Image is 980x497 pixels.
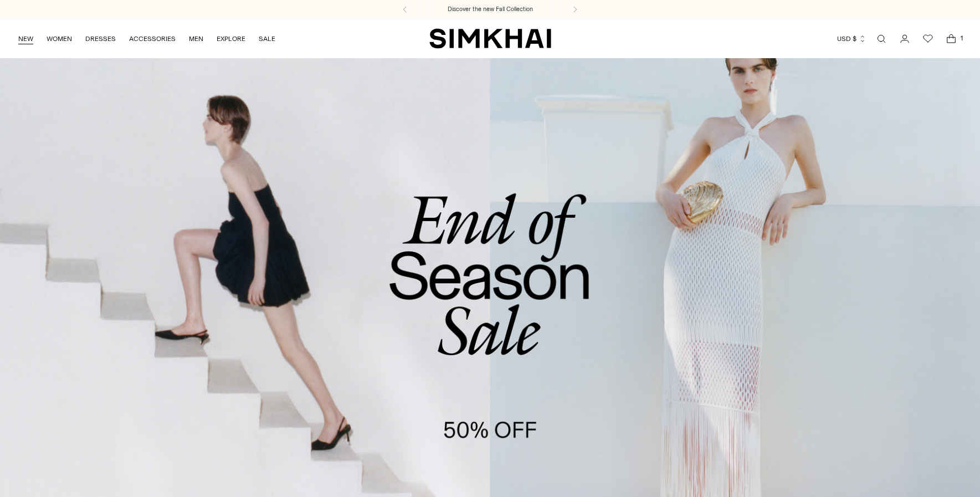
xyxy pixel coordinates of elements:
[129,27,176,51] a: ACCESSORIES
[189,27,203,51] a: MEN
[917,28,939,50] a: Wishlist
[429,28,551,49] a: SIMKHAI
[259,27,275,51] a: SALE
[870,28,892,50] a: Open search modal
[448,5,533,14] a: Discover the new Fall Collection
[957,33,967,43] span: 1
[894,28,916,50] a: Go to the account page
[217,27,245,51] a: EXPLORE
[18,27,33,51] a: NEW
[85,27,116,51] a: DRESSES
[47,27,72,51] a: WOMEN
[837,27,866,51] button: USD $
[940,28,962,50] a: Open cart modal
